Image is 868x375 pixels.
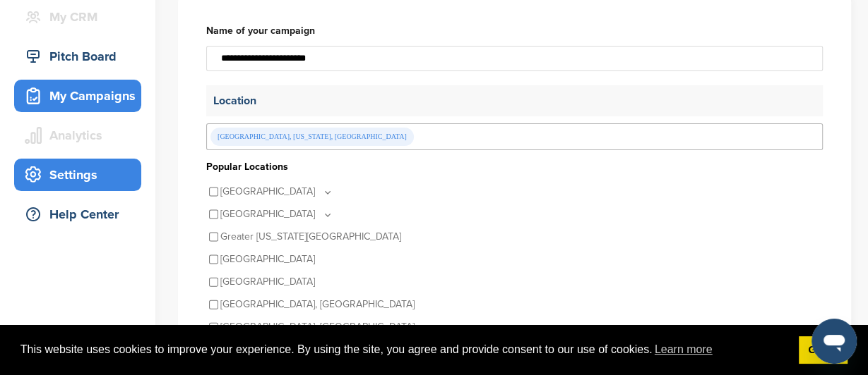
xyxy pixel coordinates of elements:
[220,226,401,248] p: Greater [US_STATE][GEOGRAPHIC_DATA]
[20,339,787,360] span: This website uses cookies to improve your experience. By using the site, you agree and provide co...
[220,271,315,293] p: [GEOGRAPHIC_DATA]
[220,293,415,316] p: [GEOGRAPHIC_DATA], [GEOGRAPHIC_DATA]
[21,123,141,148] div: Analytics
[220,180,333,203] p: [GEOGRAPHIC_DATA]
[21,202,141,227] div: Help Center
[206,23,823,39] label: Name of your campaign
[21,44,141,69] div: Pitch Board
[14,198,141,230] a: Help Center
[14,119,141,152] a: Analytics
[206,85,823,116] p: Location
[220,203,333,226] p: [GEOGRAPHIC_DATA]
[811,319,857,364] iframe: Button to launch messaging window
[14,1,141,33] a: My CRM
[21,83,141,109] div: My Campaigns
[210,128,414,146] div: [GEOGRAPHIC_DATA], [US_STATE], [GEOGRAPHIC_DATA]
[14,159,141,191] a: Settings
[206,159,823,175] h3: Popular Locations
[220,248,315,271] p: [GEOGRAPHIC_DATA]
[21,4,141,30] div: My CRM
[14,40,141,73] a: Pitch Board
[799,336,848,364] a: dismiss cookie message
[14,80,141,112] a: My Campaigns
[220,316,415,338] p: [GEOGRAPHIC_DATA], [GEOGRAPHIC_DATA]
[653,339,715,360] a: learn more about cookies
[21,162,141,187] div: Settings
